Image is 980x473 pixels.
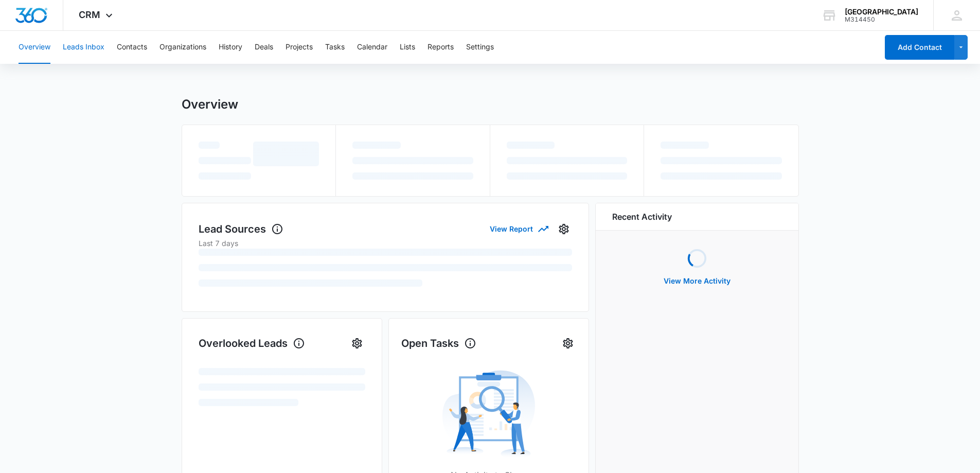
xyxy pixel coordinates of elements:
[199,336,305,351] h1: Overlooked Leads
[653,269,741,293] button: View More Activity
[199,221,283,237] h1: Lead Sources
[79,9,100,20] span: CRM
[400,31,415,64] button: Lists
[255,31,273,64] button: Deals
[199,238,572,249] p: Last 7 days
[357,31,387,64] button: Calendar
[490,220,547,238] button: View Report
[845,16,918,23] div: account id
[219,31,242,64] button: History
[556,221,572,237] button: Settings
[560,335,576,352] button: Settings
[427,31,454,64] button: Reports
[612,211,672,223] h6: Recent Activity
[349,335,365,352] button: Settings
[325,31,345,64] button: Tasks
[885,35,954,60] button: Add Contact
[19,31,50,64] button: Overview
[159,31,206,64] button: Organizations
[466,31,494,64] button: Settings
[117,31,147,64] button: Contacts
[182,97,238,112] h1: Overview
[286,31,313,64] button: Projects
[401,336,476,351] h1: Open Tasks
[845,8,918,16] div: account name
[63,31,104,64] button: Leads Inbox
